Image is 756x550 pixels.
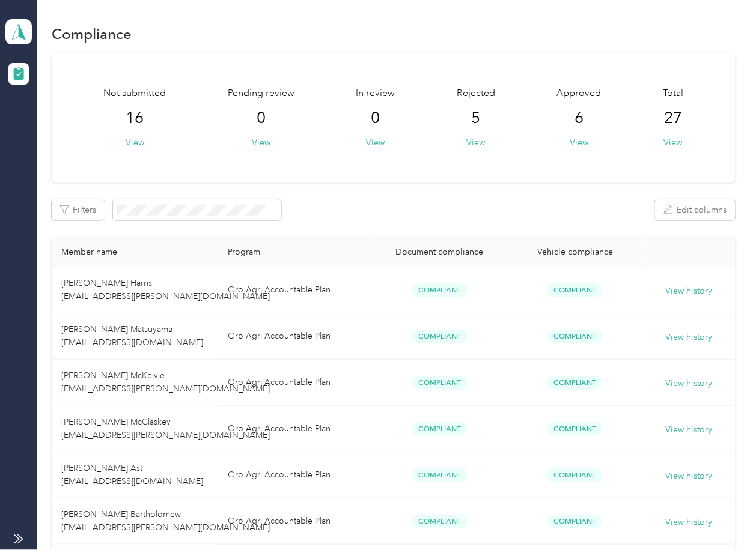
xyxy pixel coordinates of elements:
[689,483,756,550] iframe: Everlance-gr Chat Button Frame
[547,515,603,528] span: Compliant
[547,376,603,390] span: Compliant
[257,109,266,128] span: 0
[666,377,713,390] button: View history
[547,468,603,482] span: Compliant
[663,86,683,101] span: Total
[547,422,603,436] span: Compliant
[666,516,713,529] button: View history
[218,237,372,267] th: Program
[575,109,584,128] span: 6
[472,109,481,128] span: 5
[218,498,372,545] td: Oro Agri Accountable Plan
[61,509,270,533] span: [PERSON_NAME] Bartholomew [EMAIL_ADDRESS][PERSON_NAME][DOMAIN_NAME]
[655,199,736,220] button: Edit columns
[218,360,372,406] td: Oro Agri Accountable Plan
[52,237,218,267] th: Member name
[218,313,372,360] td: Oro Agri Accountable Plan
[61,324,203,348] span: [PERSON_NAME] Matsuyama [EMAIL_ADDRESS][DOMAIN_NAME]
[517,247,633,257] div: Vehicle compliance
[356,86,395,101] span: In review
[126,109,144,128] span: 16
[52,28,132,40] h1: Compliance
[218,452,372,498] td: Oro Agri Accountable Plan
[252,136,270,149] button: View
[61,278,270,301] span: [PERSON_NAME] Harris [EMAIL_ADDRESS][PERSON_NAME][DOMAIN_NAME]
[547,283,603,297] span: Compliant
[61,463,203,486] span: [PERSON_NAME] Ast [EMAIL_ADDRESS][DOMAIN_NAME]
[61,370,270,394] span: [PERSON_NAME] McKelvie [EMAIL_ADDRESS][PERSON_NAME][DOMAIN_NAME]
[557,86,602,101] span: Approved
[104,86,166,101] span: Not submitted
[666,470,713,483] button: View history
[570,136,588,149] button: View
[371,109,380,128] span: 0
[412,468,468,482] span: Compliant
[664,136,683,149] button: View
[467,136,486,149] button: View
[126,136,144,149] button: View
[412,330,468,343] span: Compliant
[382,247,498,257] div: Document compliance
[666,423,713,437] button: View history
[52,199,105,220] button: Filters
[666,285,713,298] button: View history
[412,376,468,390] span: Compliant
[412,515,468,528] span: Compliant
[457,86,495,101] span: Rejected
[547,330,603,343] span: Compliant
[218,267,372,313] td: Oro Agri Accountable Plan
[412,283,468,297] span: Compliant
[228,86,294,101] span: Pending review
[664,109,682,128] span: 27
[218,406,372,452] td: Oro Agri Accountable Plan
[61,417,270,440] span: [PERSON_NAME] McClaskey [EMAIL_ADDRESS][PERSON_NAME][DOMAIN_NAME]
[666,331,713,344] button: View history
[367,136,385,149] button: View
[412,422,468,436] span: Compliant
